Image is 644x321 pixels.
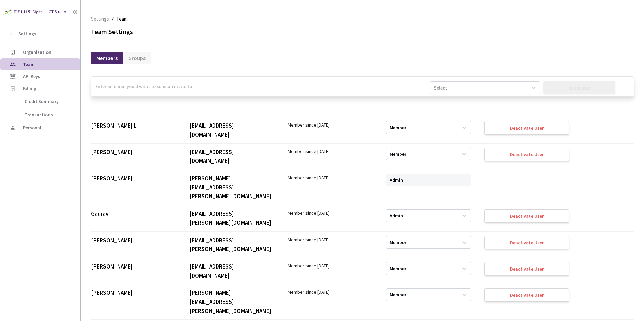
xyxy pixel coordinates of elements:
div: Member [390,292,406,298]
div: Member [390,265,406,272]
div: Team Settings [91,27,634,37]
div: Invite user [568,85,590,91]
span: Team [23,61,35,67]
div: [EMAIL_ADDRESS][DOMAIN_NAME] [189,121,274,139]
div: Groups [123,52,151,64]
div: Member [390,124,406,131]
div: Members [91,52,123,64]
span: Organization [23,49,51,55]
span: Team [116,15,128,23]
a: Settings [90,15,110,22]
div: Member since [DATE] [288,121,373,129]
div: Gaurav [91,209,176,218]
div: Deactivate User [510,266,544,272]
div: Member since [DATE] [288,288,373,296]
div: [PERSON_NAME][EMAIL_ADDRESS][PERSON_NAME][DOMAIN_NAME] [189,174,274,201]
div: Deactivate User [510,213,544,219]
div: [PERSON_NAME][EMAIL_ADDRESS][PERSON_NAME][DOMAIN_NAME] [189,288,274,315]
span: Settings [18,31,36,37]
span: API Keys [23,73,40,79]
div: [EMAIL_ADDRESS][DOMAIN_NAME] [189,262,274,280]
div: [PERSON_NAME] [91,174,176,183]
span: Settings [91,15,109,23]
div: [PERSON_NAME] [91,288,176,297]
span: Billing [23,86,36,92]
div: [EMAIL_ADDRESS][PERSON_NAME][DOMAIN_NAME] [189,236,274,254]
div: Member [390,239,406,245]
div: [EMAIL_ADDRESS][DOMAIN_NAME] [189,148,274,166]
span: Credit Summary [25,98,59,104]
input: Enter an email you’d want to send an invite to [91,77,430,96]
div: Member since [DATE] [288,174,373,181]
div: Member since [DATE] [288,148,373,155]
span: Personal [23,124,41,131]
div: Select [434,84,447,91]
div: [PERSON_NAME] [91,148,176,157]
div: [PERSON_NAME] [91,262,176,271]
div: [EMAIL_ADDRESS][PERSON_NAME][DOMAIN_NAME] [189,209,274,227]
div: Deactivate User [510,240,544,245]
div: [PERSON_NAME] L [91,121,176,130]
div: Member [390,151,406,157]
div: Member since [DATE] [288,209,373,217]
li: / [112,15,114,23]
div: [PERSON_NAME] [91,236,176,245]
div: Deactivate User [510,292,544,298]
div: Deactivate User [510,125,544,131]
div: GT Studio [49,9,66,15]
span: Transactions [25,112,53,118]
div: Admin [390,213,403,219]
div: Member since [DATE] [288,262,373,270]
div: Member since [DATE] [288,236,373,243]
div: Deactivate User [510,152,544,157]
